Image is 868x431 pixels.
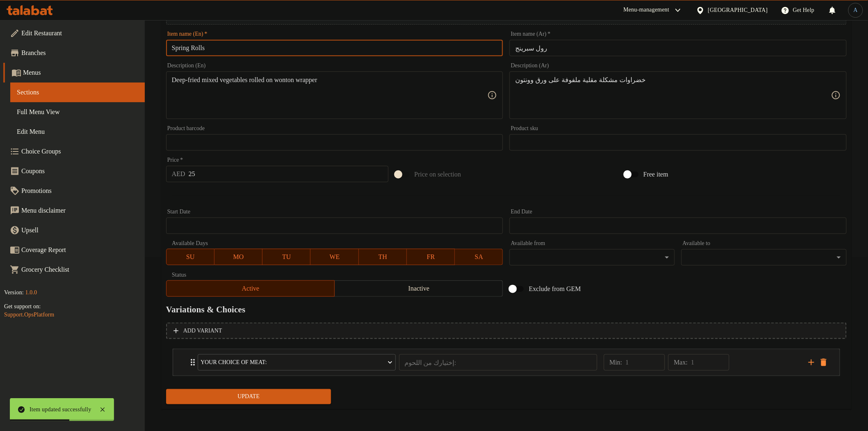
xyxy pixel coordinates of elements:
[170,283,331,295] span: Active
[30,405,91,414] div: Item updated successfully
[173,349,840,376] div: Expand
[183,326,222,336] span: Add variant
[166,303,847,316] h2: Variations & Choices
[681,249,847,266] div: ​
[407,249,455,265] button: FR
[311,249,359,265] button: WE
[198,354,396,371] button: Your Choice Of Meat:
[3,161,145,181] a: Coupons
[515,76,831,115] textarea: خضراوات مشكلة مقلية ملفوفة على ورق وونتون
[455,249,503,265] button: SA
[854,6,858,15] span: A
[21,265,138,275] span: Grocery Checklist
[189,166,389,182] input: Please enter price
[21,166,138,176] span: Coupons
[509,134,847,151] input: Please enter product sku
[414,170,461,179] span: Price on selection
[359,249,407,265] button: TH
[21,48,138,58] span: Branches
[3,201,145,220] a: Menu disclaimer
[4,312,54,318] a: Support.OpsPlatform
[25,289,37,296] span: 1.0.0
[509,40,847,56] input: Enter name Ar
[362,251,404,263] span: TH
[410,251,452,263] span: FR
[21,245,138,255] span: Coverage Report
[338,283,500,295] span: Inactive
[314,251,355,263] span: WE
[529,284,581,294] span: Exclude from GEM
[21,225,138,235] span: Upsell
[3,43,145,63] a: Branches
[4,289,24,296] span: Version:
[266,251,307,263] span: TU
[10,102,145,122] a: Full Menu View
[10,122,145,142] a: Edit Menu
[624,5,669,15] div: Menu-management
[263,249,311,265] button: TU
[21,206,138,215] span: Menu disclaimer
[3,181,145,201] a: Promotions
[3,63,145,83] a: Menus
[674,358,688,367] p: Max:
[172,76,488,115] textarea: Deep-fried mixed vegetables rolled on wonton wrapper
[166,323,847,339] button: Add variant
[3,23,145,43] a: Edit Restaurant
[610,358,622,367] p: Min:
[166,389,331,404] button: Update
[201,358,393,368] span: Your Choice Of Meat:
[218,251,259,263] span: MO
[172,169,185,179] p: AED
[3,260,145,280] a: Grocery Checklist
[166,346,847,379] li: Expand
[215,249,263,265] button: MO
[21,186,138,196] span: Promotions
[17,127,138,137] span: Edit Menu
[3,220,145,240] a: Upsell
[805,356,818,369] button: add
[17,107,138,117] span: Full Menu View
[458,251,500,263] span: SA
[644,170,669,179] span: Free item
[21,147,138,156] span: Choice Groups
[21,28,138,38] span: Edit Restaurant
[170,251,211,263] span: SU
[166,134,503,151] input: Please enter product barcode
[166,40,503,56] input: Enter name En
[173,392,325,402] span: Update
[509,249,675,266] div: ​
[166,280,335,297] button: Active
[3,142,145,161] a: Choice Groups
[3,240,145,260] a: Coverage Report
[334,280,503,297] button: Inactive
[166,249,215,265] button: SU
[4,303,41,309] span: Get support on:
[10,83,145,102] a: Sections
[818,356,830,369] button: delete
[17,87,138,97] span: Sections
[708,6,768,15] div: [GEOGRAPHIC_DATA]
[23,68,138,78] span: Menus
